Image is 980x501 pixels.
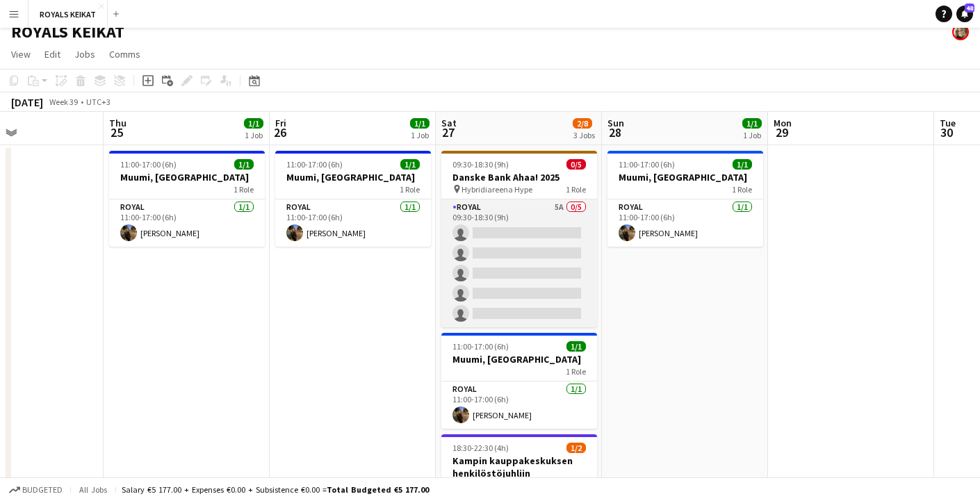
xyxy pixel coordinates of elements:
[234,159,254,170] span: 1/1
[952,24,969,40] app-user-avatar: Pauliina Aalto
[400,159,420,170] span: 1/1
[109,151,265,247] app-job-card: 11:00-17:00 (6h)1/1Muumi, [GEOGRAPHIC_DATA]1 RoleRoyal1/111:00-17:00 (6h)[PERSON_NAME]
[275,151,431,247] app-job-card: 11:00-17:00 (6h)1/1Muumi, [GEOGRAPHIC_DATA]1 RoleRoyal1/111:00-17:00 (6h)[PERSON_NAME]
[452,341,509,352] span: 11:00-17:00 (6h)
[566,443,586,453] span: 1/2
[566,341,586,352] span: 1/1
[439,124,457,140] span: 27
[441,117,457,129] span: Sat
[28,1,108,28] button: ROYALS KEIKAT
[732,184,752,195] span: 1 Role
[120,159,177,170] span: 11:00-17:00 (6h)
[76,484,110,495] span: All jobs
[441,353,597,366] h3: Muumi, [GEOGRAPHIC_DATA]
[39,45,66,63] a: Edit
[234,184,254,195] span: 1 Role
[86,97,111,107] div: UTC+3
[965,3,974,13] span: 48
[441,151,597,327] app-job-card: 09:30-18:30 (9h)0/5Danske Bank Ahaa! 2025 Hybridiareena Hype1 RoleRoyal5A0/509:30-18:30 (9h)
[566,366,586,377] span: 1 Role
[11,48,31,60] span: View
[275,199,431,247] app-card-role: Royal1/111:00-17:00 (6h)[PERSON_NAME]
[452,159,509,170] span: 09:30-18:30 (9h)
[11,95,43,109] div: [DATE]
[441,333,597,429] app-job-card: 11:00-17:00 (6h)1/1Muumi, [GEOGRAPHIC_DATA]1 RoleRoyal1/111:00-17:00 (6h)[PERSON_NAME]
[733,159,752,170] span: 1/1
[11,22,124,42] h1: ROYALS KEIKAT
[607,171,763,183] h3: Muumi, [GEOGRAPHIC_DATA]
[441,454,597,479] h3: Kampin kauppakeskuksen henkilöstöjuhliin
[109,171,265,183] h3: Muumi, [GEOGRAPHIC_DATA]
[573,118,592,129] span: 2/8
[273,124,286,140] span: 26
[286,159,343,170] span: 11:00-17:00 (6h)
[607,199,763,247] app-card-role: Royal1/111:00-17:00 (6h)[PERSON_NAME]
[410,118,430,129] span: 1/1
[441,171,597,183] h3: Danske Bank Ahaa! 2025
[104,45,146,63] a: Comms
[619,159,675,170] span: 11:00-17:00 (6h)
[742,118,762,129] span: 1/1
[411,130,429,140] div: 1 Job
[46,97,81,107] span: Week 39
[566,159,586,170] span: 0/5
[940,117,956,129] span: Tue
[244,118,263,129] span: 1/1
[109,199,265,247] app-card-role: Royal1/111:00-17:00 (6h)[PERSON_NAME]
[743,130,761,140] div: 1 Job
[275,171,431,183] h3: Muumi, [GEOGRAPHIC_DATA]
[441,381,597,429] app-card-role: Royal1/111:00-17:00 (6h)[PERSON_NAME]
[400,184,420,195] span: 1 Role
[107,124,126,140] span: 25
[607,151,763,247] app-job-card: 11:00-17:00 (6h)1/1Muumi, [GEOGRAPHIC_DATA]1 RoleRoyal1/111:00-17:00 (6h)[PERSON_NAME]
[956,6,973,22] a: 48
[74,48,95,60] span: Jobs
[6,45,36,63] a: View
[275,117,286,129] span: Fri
[938,124,956,140] span: 30
[771,124,792,140] span: 29
[44,48,60,60] span: Edit
[452,443,509,453] span: 18:30-22:30 (4h)
[462,184,532,195] span: Hybridiareena Hype
[122,484,429,495] div: Salary €5 177.00 + Expenses €0.00 + Subsistence €0.00 =
[109,48,140,60] span: Comms
[441,199,597,327] app-card-role: Royal5A0/509:30-18:30 (9h)
[69,45,101,63] a: Jobs
[605,124,624,140] span: 28
[245,130,263,140] div: 1 Job
[566,184,586,195] span: 1 Role
[7,482,65,498] button: Budgeted
[774,117,792,129] span: Mon
[109,117,126,129] span: Thu
[327,484,429,495] span: Total Budgeted €5 177.00
[607,117,624,129] span: Sun
[573,130,595,140] div: 3 Jobs
[22,485,63,495] span: Budgeted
